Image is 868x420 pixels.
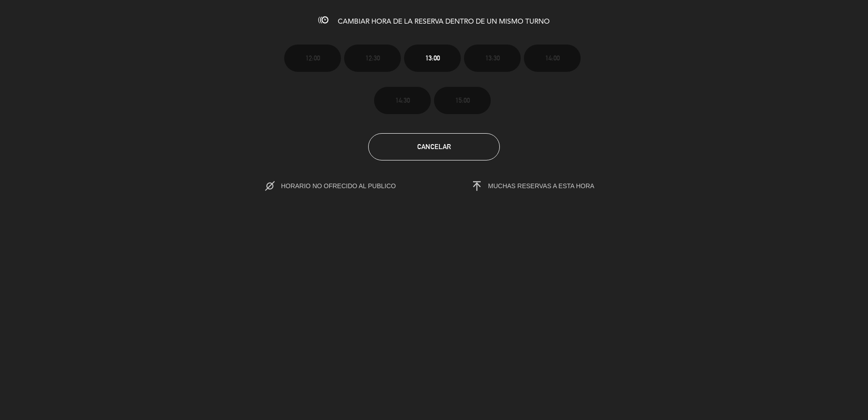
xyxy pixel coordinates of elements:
button: 13:30 [464,45,521,72]
span: 15:00 [455,95,470,105]
span: HORARIO NO OFRECIDO AL PUBLICO [281,182,415,190]
span: 13:30 [485,53,500,63]
button: 12:30 [344,45,401,72]
button: Cancelar [368,133,500,160]
button: 15:00 [434,87,491,114]
span: Cancelar [417,143,451,150]
button: 12:00 [284,45,341,72]
span: 14:30 [395,95,410,105]
span: MUCHAS RESERVAS A ESTA HORA [488,182,594,190]
span: 14:00 [545,53,560,63]
span: 13:00 [425,53,440,63]
span: 12:30 [365,53,380,63]
span: 12:00 [306,53,320,63]
span: CAMBIAR HORA DE LA RESERVA DENTRO DE UN MISMO TURNO [338,18,550,25]
button: 13:00 [404,45,461,72]
button: 14:30 [374,87,431,114]
button: 14:00 [524,45,581,72]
